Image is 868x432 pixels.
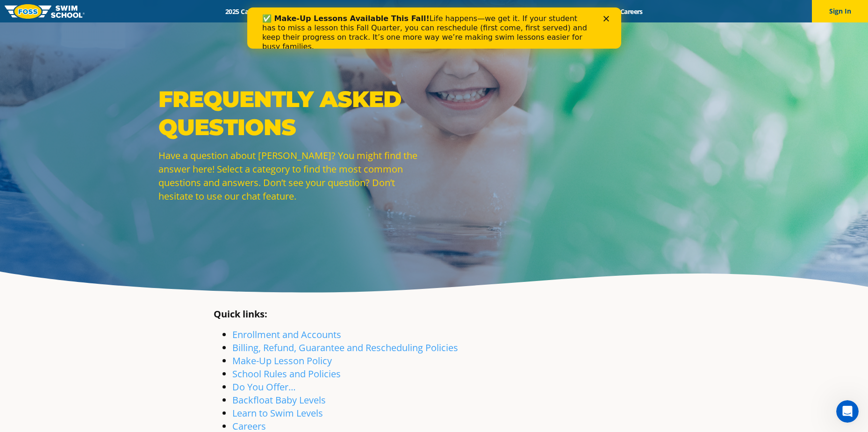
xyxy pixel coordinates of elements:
a: Do You Offer… [232,381,296,393]
a: Swim Path® Program [315,7,397,16]
p: Frequently Asked Questions [158,85,430,141]
iframe: Intercom live chat banner [247,7,621,49]
a: 2025 Calendar [217,7,276,16]
a: Make-Up Lesson Policy [232,354,332,367]
a: School Rules and Policies [232,367,341,380]
iframe: Intercom live chat [836,400,859,423]
p: Have a question about [PERSON_NAME]? You might find the answer here! Select a category to find th... [158,149,430,203]
a: Careers [612,7,651,16]
a: Learn to Swim Levels [232,407,323,419]
img: FOSS Swim School Logo [5,4,85,19]
b: ✅ Make-Up Lessons Available This Fall! [15,7,182,15]
a: Schools [276,7,315,16]
a: Blog [582,7,612,16]
a: Enrollment and Accounts [232,328,341,341]
a: Backfloat Baby Levels [232,394,326,406]
div: Life happens—we get it. If your student has to miss a lesson this Fall Quarter, you can reschedul... [15,7,344,44]
div: Close [356,8,366,14]
strong: Quick links: [214,308,267,320]
a: Billing, Refund, Guarantee and Rescheduling Policies [232,341,458,354]
a: About [PERSON_NAME] [397,7,484,16]
a: Swim Like [PERSON_NAME] [484,7,583,16]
